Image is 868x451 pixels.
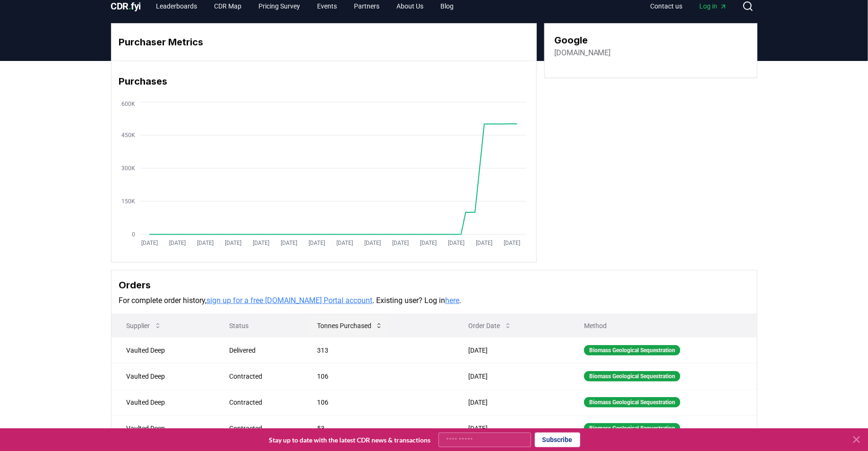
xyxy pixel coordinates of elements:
[584,345,680,356] div: Biomass Geological Sequestration
[229,372,294,381] div: Contracted
[446,296,460,305] a: here
[141,240,158,246] tspan: [DATE]
[121,165,135,172] tspan: 300K
[420,240,437,246] tspan: [DATE]
[131,231,135,238] tspan: 0
[454,415,569,441] td: [DATE]
[112,389,215,415] td: Vaulted Deep
[302,389,453,415] td: 106
[119,295,749,306] p: For complete order history, . Existing user? Log in .
[584,423,680,434] div: Biomass Geological Sequestration
[554,47,611,59] a: [DOMAIN_NAME]
[302,337,453,363] td: 313
[119,278,749,292] h3: Orders
[454,337,569,363] td: [DATE]
[197,240,214,246] tspan: [DATE]
[112,415,215,441] td: Vaulted Deep
[222,321,294,330] p: Status
[336,240,353,246] tspan: [DATE]
[111,0,141,12] span: CDR fyi
[121,198,135,205] tspan: 150K
[392,240,409,246] tspan: [DATE]
[302,363,453,389] td: 106
[454,389,569,415] td: [DATE]
[309,240,325,246] tspan: [DATE]
[253,240,269,246] tspan: [DATE]
[576,321,749,330] p: Method
[121,132,135,139] tspan: 450K
[112,363,215,389] td: Vaulted Deep
[461,316,519,335] button: Order Date
[229,346,294,355] div: Delivered
[229,424,294,433] div: Contracted
[119,316,169,335] button: Supplier
[700,1,727,11] span: Log in
[119,74,529,88] h3: Purchases
[554,33,611,47] h3: Google
[309,316,390,335] button: Tonnes Purchased
[584,371,680,382] div: Biomass Geological Sequestration
[281,240,297,246] tspan: [DATE]
[169,240,186,246] tspan: [DATE]
[207,296,373,305] a: sign up for a free [DOMAIN_NAME] Portal account
[454,363,569,389] td: [DATE]
[302,415,453,441] td: 53
[112,337,215,363] td: Vaulted Deep
[121,101,135,107] tspan: 600K
[476,240,492,246] tspan: [DATE]
[229,398,294,407] div: Contracted
[129,0,131,12] span: .
[504,240,521,246] tspan: [DATE]
[584,397,680,408] div: Biomass Geological Sequestration
[364,240,381,246] tspan: [DATE]
[119,35,529,49] h3: Purchaser Metrics
[225,240,241,246] tspan: [DATE]
[448,240,464,246] tspan: [DATE]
